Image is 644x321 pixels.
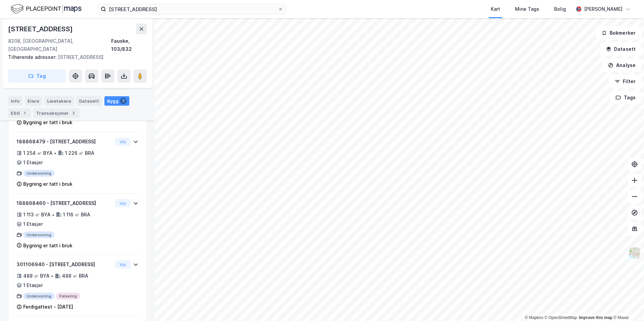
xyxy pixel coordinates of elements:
[54,150,57,156] div: •
[525,315,543,320] a: Mapbox
[104,96,129,106] div: Bygg
[115,199,130,207] button: Vis
[8,54,58,60] span: Tilhørende adresser:
[491,5,500,13] div: Kart
[609,75,641,88] button: Filter
[584,5,622,13] div: [PERSON_NAME]
[23,242,72,250] div: Bygning er tatt i bruk
[62,272,88,280] div: 488 ㎡ BRA
[23,272,50,280] div: 488 ㎡ BYA
[115,260,130,269] button: Vis
[33,108,79,118] div: Transaksjoner
[628,247,641,259] img: Z
[115,138,130,146] button: Vis
[23,180,72,188] div: Bygning er tatt i bruk
[23,118,72,127] div: Bygning er tatt i bruk
[610,289,644,321] div: Kontrollprogram for chat
[8,53,141,61] div: [STREET_ADDRESS]
[120,98,127,104] div: 7
[8,69,66,83] button: Tag
[8,37,111,53] div: 8208, [GEOGRAPHIC_DATA], [GEOGRAPHIC_DATA]
[23,281,43,289] div: 1 Etasjer
[515,5,539,13] div: Mine Tags
[76,96,102,106] div: Datasett
[17,199,112,207] div: 188868460 - [STREET_ADDRESS]
[17,138,112,146] div: 188868479 - [STREET_ADDRESS]
[51,273,54,279] div: •
[23,220,43,228] div: 1 Etasjer
[23,211,51,219] div: 1 113 ㎡ BYA
[610,289,644,321] iframe: Chat Widget
[579,315,612,320] a: Improve this map
[52,212,55,217] div: •
[21,110,28,116] div: 1
[70,110,77,116] div: 2
[23,303,73,311] div: Ferdigattest - [DATE]
[65,149,94,157] div: 1 226 ㎡ BRA
[554,5,566,13] div: Bolig
[23,149,53,157] div: 1 254 ㎡ BYA
[44,96,74,106] div: Leietakere
[17,260,112,269] div: 301106940 - [STREET_ADDRESS]
[596,26,641,40] button: Bokmerker
[610,91,641,104] button: Tags
[11,3,82,15] img: logo.f888ab2527a4732fd821a326f86c7f29.svg
[8,108,31,118] div: ESG
[111,37,147,53] div: Fauske, 103/832
[600,42,641,56] button: Datasett
[63,211,90,219] div: 1 116 ㎡ BRA
[545,315,577,320] a: OpenStreetMap
[106,4,278,14] input: Søk på adresse, matrikkel, gårdeiere, leietakere eller personer
[8,24,74,34] div: [STREET_ADDRESS]
[23,158,43,167] div: 1 Etasjer
[8,96,22,106] div: Info
[602,59,641,72] button: Analyse
[25,96,42,106] div: Eiere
